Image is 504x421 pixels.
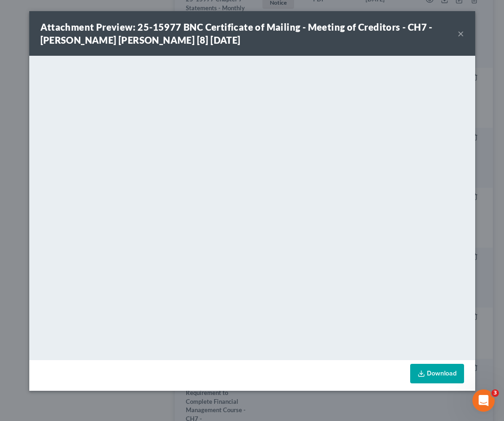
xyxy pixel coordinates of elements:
span: 3 [491,389,499,397]
a: Download [410,364,464,383]
strong: Attachment Preview: 25-15977 BNC Certificate of Mailing - Meeting of Creditors - CH7 - [PERSON_NA... [40,21,432,46]
iframe: Intercom live chat [472,389,495,412]
button: × [458,28,464,39]
iframe: <object ng-attr-data='[URL][DOMAIN_NAME]' type='application/pdf' width='100%' height='650px'></ob... [29,56,475,358]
